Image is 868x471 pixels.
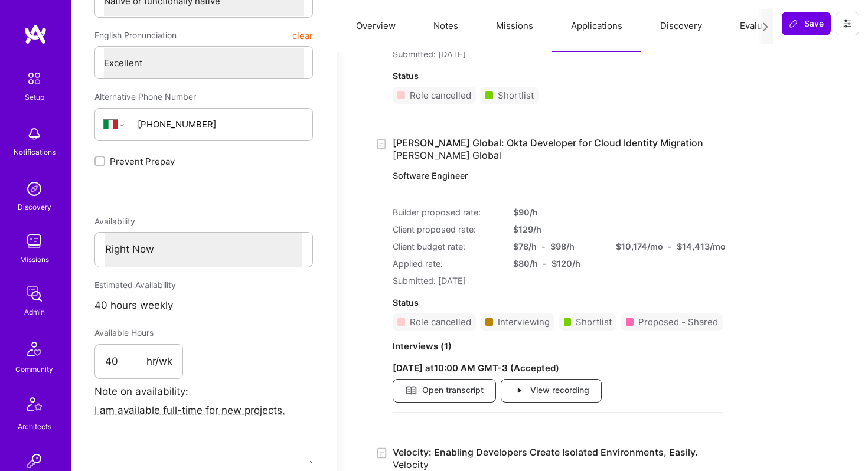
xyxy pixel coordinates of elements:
div: Availability [94,211,313,232]
div: Notifications [14,146,56,158]
div: Status [393,296,723,309]
div: $ 129 /h [513,223,602,235]
div: $ 120 /h [552,257,580,270]
div: Shortlist [576,316,612,328]
div: Community [15,363,53,375]
img: Community [20,335,48,363]
div: $ 78 /h [513,240,537,253]
div: Submitted: [DATE] [393,48,704,60]
div: $ 10,174 /mo [616,240,663,253]
div: Client proposed rate: [393,223,499,235]
div: Builder proposed rate: [393,206,499,218]
span: English Pronunciation [94,25,177,46]
strong: [DATE] at 10:00 AM GMT-3 ( Accepted ) [393,362,559,374]
div: $ 90 /h [513,206,602,218]
img: admin teamwork [22,282,46,306]
button: View recording [501,379,602,403]
textarea: I am available full-time for new projects. [94,404,313,464]
button: Save [782,12,831,35]
img: discovery [22,177,46,201]
strong: Interviews ( 1 ) [393,341,452,352]
span: Alternative Phone Number [94,91,196,102]
div: Proposed - Shared [638,316,718,328]
div: Setup [25,91,44,103]
i: icon Article [405,384,417,397]
div: Admin [24,306,45,318]
div: Discovery [18,201,51,213]
img: logo [24,24,47,45]
p: Software Engineer [393,170,723,182]
div: Missions [20,253,49,266]
div: Applied rate: [393,257,499,270]
i: icon Play [513,384,526,397]
button: Open transcript [393,379,496,403]
input: XX [105,345,146,379]
div: Status [393,70,704,82]
i: icon Application [375,138,389,151]
i: icon Application [375,446,389,460]
img: setup [22,66,47,91]
div: Architects [18,420,51,433]
i: icon Next [761,22,770,31]
div: Interviewing [498,316,550,328]
div: Submitted: [DATE] [393,274,723,287]
div: Available Hours [94,322,183,344]
div: $ 80 /h [513,257,538,270]
img: Architects [20,392,48,420]
div: - [543,257,547,270]
span: Prevent Prepay [110,155,175,168]
span: Velocity [393,459,429,470]
div: Created [375,137,393,151]
div: Role cancelled [410,89,471,102]
button: clear [292,25,313,46]
span: hr/wk [146,355,172,369]
div: - [541,240,546,253]
span: View recording [513,384,589,397]
div: Shortlist [498,89,534,102]
div: - [668,240,672,253]
a: [PERSON_NAME] Global: Okta Developer for Cloud Identity Migration[PERSON_NAME] GlobalSoftware Eng... [393,137,723,187]
span: [PERSON_NAME] Global [393,149,501,161]
img: bell [22,122,46,146]
div: Role cancelled [410,316,471,328]
div: 40 hours weekly [94,296,313,315]
div: Created [375,446,393,460]
div: Client budget rate: [393,240,499,253]
input: +1 (000) 000-0000 [138,109,304,139]
img: teamwork [22,230,46,253]
div: Estimated Availability [94,274,313,296]
span: Save [789,18,824,30]
div: $ 98 /h [550,240,575,253]
label: Note on availability: [94,382,188,401]
div: $ 14,413 /mo [677,240,726,253]
span: Open transcript [405,384,484,397]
